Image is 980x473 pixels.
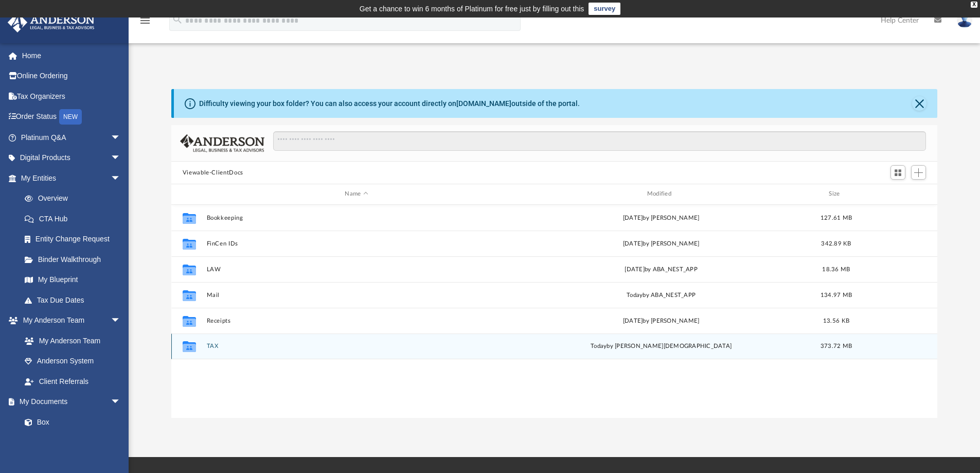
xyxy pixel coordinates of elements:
[111,127,131,148] span: arrow_drop_down
[59,109,82,125] div: NEW
[14,208,136,229] a: CTA Hub
[206,240,506,247] button: FinCen IDs
[591,343,607,349] span: today
[206,215,506,221] button: Bookkeeping
[206,343,506,349] button: TAX
[957,13,972,28] img: User Pic
[206,292,506,299] button: Mail
[511,239,811,248] div: [DATE] by [PERSON_NAME]
[176,189,202,199] div: id
[589,3,620,15] a: survey
[7,148,136,168] a: Digital Productsarrow_drop_down
[14,290,136,310] a: Tax Due Dates
[511,213,811,222] div: [DATE] by [PERSON_NAME]
[139,14,151,27] i: menu
[14,249,136,270] a: Binder Walkthrough
[7,392,131,412] a: My Documentsarrow_drop_down
[273,131,926,151] input: Search files and folders
[199,98,580,109] div: Difficulty viewing your box folder? You can also access your account directly on outside of the p...
[111,148,131,169] span: arrow_drop_down
[206,318,506,324] button: Receipts
[7,310,131,331] a: My Anderson Teamarrow_drop_down
[911,165,926,180] button: Add
[360,3,584,15] div: Get a chance to win 6 months of Platinum for free just by filling out this
[14,330,126,351] a: My Anderson Team
[511,316,811,325] div: [DATE] by [PERSON_NAME]
[171,205,938,418] div: grid
[139,20,151,27] a: menu
[14,412,126,432] a: Box
[172,14,183,25] i: search
[821,215,852,220] span: 127.61 MB
[627,292,643,297] span: today
[511,265,811,274] div: [DATE] by ABA_NEST_APP
[511,290,811,300] div: by ABA_NEST_APP
[823,318,849,323] span: 13.56 KB
[7,127,136,148] a: Platinum Q&Aarrow_drop_down
[7,168,136,188] a: My Entitiesarrow_drop_down
[5,12,98,32] img: Anderson Advisors Platinum Portal
[821,240,851,246] span: 342.89 KB
[7,86,136,107] a: Tax Organizers
[111,168,131,189] span: arrow_drop_down
[14,371,131,392] a: Client Referrals
[821,343,852,349] span: 373.72 MB
[821,292,852,297] span: 134.97 MB
[14,351,131,372] a: Anderson System
[111,392,131,413] span: arrow_drop_down
[14,229,136,250] a: Entity Change Request
[183,168,243,178] button: Viewable-ClientDocs
[511,342,811,351] div: by [PERSON_NAME][DEMOGRAPHIC_DATA]
[971,2,977,8] div: close
[456,99,511,108] a: [DOMAIN_NAME]
[861,189,933,199] div: id
[14,188,136,209] a: Overview
[14,432,131,453] a: Meeting Minutes
[815,189,857,199] div: Size
[912,96,926,111] button: Close
[7,45,136,66] a: Home
[7,66,136,86] a: Online Ordering
[206,189,506,199] div: Name
[111,310,131,331] span: arrow_drop_down
[511,189,811,199] div: Modified
[822,266,850,272] span: 18.36 MB
[206,266,506,273] button: LAW
[14,270,131,290] a: My Blueprint
[7,107,136,128] a: Order StatusNEW
[890,165,906,180] button: Switch to Grid View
